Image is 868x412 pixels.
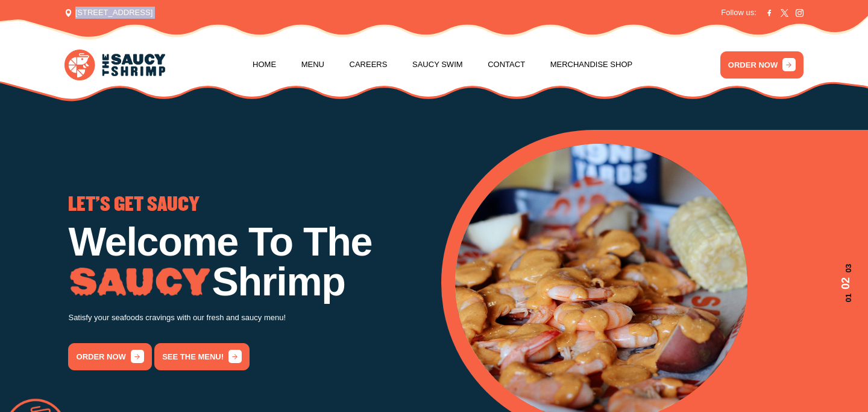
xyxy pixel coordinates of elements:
a: ORDER NOW [720,51,804,79]
div: 1 / 3 [68,196,427,370]
img: Image [68,268,212,297]
span: 02 [838,277,854,289]
a: See the menu! [154,343,250,370]
span: 03 [838,263,854,272]
a: Saucy Swim [412,42,463,88]
p: Satisfy your seafoods cravings with our fresh and saucy menu! [68,311,427,325]
a: Home [253,42,276,88]
span: [STREET_ADDRESS] [64,7,153,19]
span: 01 [838,294,854,302]
span: LET'S GET SAUCY [68,196,200,214]
span: Follow us: [721,7,756,19]
a: Menu [301,42,324,88]
a: Contact [488,42,525,88]
a: Careers [350,42,388,88]
a: order now [68,343,151,370]
img: logo [64,50,165,80]
h1: Welcome To The Shrimp [68,222,427,302]
a: Merchandise Shop [550,42,633,88]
